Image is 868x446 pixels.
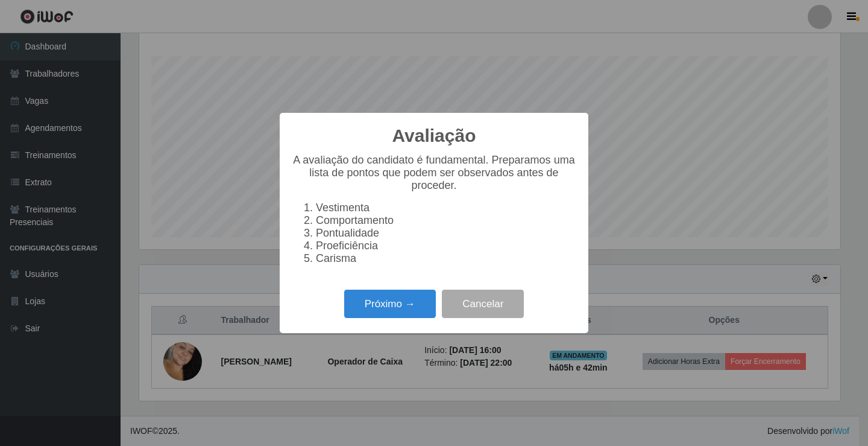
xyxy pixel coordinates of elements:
li: Proeficiência [316,240,576,252]
li: Vestimenta [316,202,576,214]
button: Próximo → [344,290,436,318]
p: A avaliação do candidato é fundamental. Preparamos uma lista de pontos que podem ser observados a... [292,154,576,192]
li: Carisma [316,252,576,265]
h2: Avaliação [392,125,476,147]
li: Comportamento [316,214,576,227]
li: Pontualidade [316,227,576,240]
button: Cancelar [442,290,524,318]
